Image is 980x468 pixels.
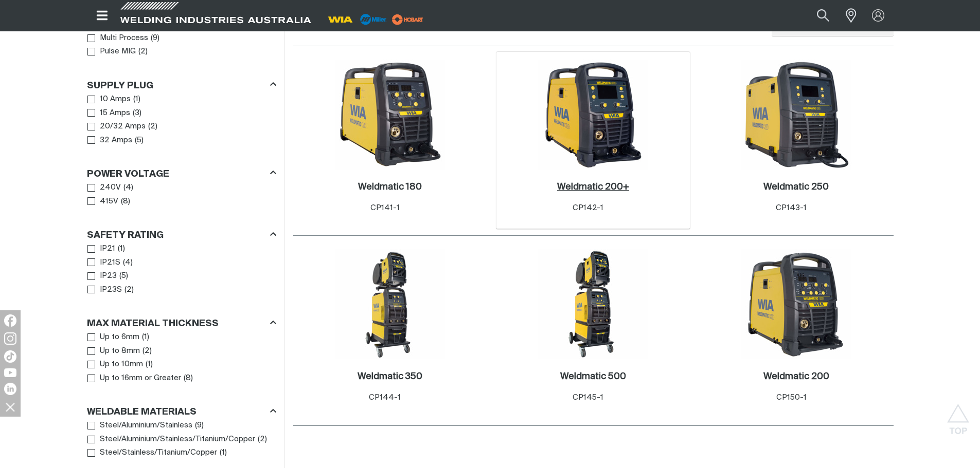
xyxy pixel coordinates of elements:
img: Weldmatic 250 [741,60,851,170]
div: Weldable Materials [87,405,276,419]
span: Multi Process [100,32,148,44]
a: Up to 8mm [87,344,140,358]
a: 240V [87,181,121,195]
img: YouTube [4,368,16,377]
h2: Weldmatic 350 [358,372,422,381]
span: CP150-1 [776,394,807,401]
button: Search products [806,4,841,27]
span: ( 5 ) [119,270,128,282]
span: CP144-1 [369,394,401,401]
span: ( 8 ) [121,196,130,208]
span: ( 9 ) [195,420,204,432]
ul: Weldable Materials [87,419,276,460]
h2: Weldmatic 200 [763,372,829,381]
span: IP21S [100,257,120,269]
a: Steel/Aluminium/Stainless/Titanium/Copper [87,433,256,446]
img: Instagram [4,332,16,345]
a: Up to 6mm [87,330,140,344]
h2: Weldmatic 200+ [557,182,629,192]
img: Facebook [4,314,16,327]
span: Up to 16mm or Greater [100,372,181,384]
a: Weldmatic 350 [358,371,422,383]
button: Scroll to top [947,404,970,427]
span: IP23S [100,284,122,296]
img: Weldmatic 200 [741,249,851,359]
h3: Max Material Thickness [87,318,219,330]
span: Pulse MIG [100,46,136,58]
span: Up to 6mm [100,331,139,343]
a: IP21S [87,256,121,270]
h3: Supply Plug [87,80,153,92]
a: IP21 [87,242,116,256]
span: ( 9 ) [151,32,159,44]
ul: Max Material Thickness [87,330,276,385]
span: Steel/Aluminium/Stainless/Titanium/Copper [100,434,255,445]
span: 10 Amps [100,93,131,105]
h2: Weldmatic 500 [560,372,626,381]
img: Weldmatic 180 [335,60,445,170]
a: 10 Amps [87,92,131,106]
span: 415V [100,196,118,208]
div: Safety Rating [87,228,276,242]
a: Weldmatic 180 [358,181,422,193]
h2: Weldmatic 180 [358,182,422,192]
a: Weldmatic 200+ [557,181,629,193]
ul: Process [87,31,276,59]
span: Up to 10mm [100,359,143,370]
span: CP141-1 [370,204,400,212]
a: 20/32 Amps [87,120,146,134]
a: Steel/Aluminium/Stainless [87,419,193,433]
a: Pulse MIG [87,45,136,59]
span: ( 1 ) [220,447,227,459]
a: Weldmatic 250 [763,181,829,193]
span: CP142-1 [573,204,603,212]
span: Up to 8mm [100,345,140,357]
a: Weldmatic 500 [560,371,626,383]
img: Weldmatic 350 [335,249,445,359]
a: 15 Amps [87,106,131,120]
span: ( 2 ) [142,345,152,357]
input: Product name or item number... [792,4,840,27]
span: ( 4 ) [123,182,133,194]
span: IP21 [100,243,115,255]
img: miller [389,12,426,27]
span: ( 8 ) [184,372,193,384]
span: ( 1 ) [118,243,125,255]
h2: Weldmatic 250 [763,182,829,192]
img: hide socials [2,398,19,416]
a: miller [389,15,426,23]
span: Steel/Aluminium/Stainless [100,420,192,432]
img: LinkedIn [4,383,16,395]
h3: Weldable Materials [87,406,197,418]
span: CP145-1 [573,394,603,401]
ul: Power Voltage [87,181,276,208]
span: ( 4 ) [123,257,133,269]
a: Steel/Stainless/Titanium/Copper [87,446,218,460]
img: Weldmatic 500 [538,249,648,359]
div: Max Material Thickness [87,316,276,330]
a: Multi Process [87,31,149,45]
ul: Supply Plug [87,92,276,147]
span: ( 2 ) [124,284,134,296]
a: Up to 10mm [87,358,144,371]
span: ( 5 ) [135,135,144,146]
span: ( 2 ) [148,121,157,133]
span: 240V [100,182,121,194]
span: CP143-1 [776,204,807,212]
div: Supply Plug [87,78,276,92]
span: 32 Amps [100,135,132,146]
a: Up to 16mm or Greater [87,371,182,385]
span: ( 2 ) [138,46,148,58]
ul: Safety Rating [87,242,276,296]
a: 32 Amps [87,134,133,147]
span: ( 3 ) [133,107,141,119]
a: IP23S [87,283,122,297]
h3: Safety Rating [87,230,164,241]
img: TikTok [4,350,16,363]
span: IP23 [100,270,117,282]
a: 415V [87,195,119,209]
span: ( 2 ) [258,434,267,445]
img: Weldmatic 200+ [538,60,648,170]
span: 20/32 Amps [100,121,146,133]
a: Weldmatic 200 [763,371,829,383]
